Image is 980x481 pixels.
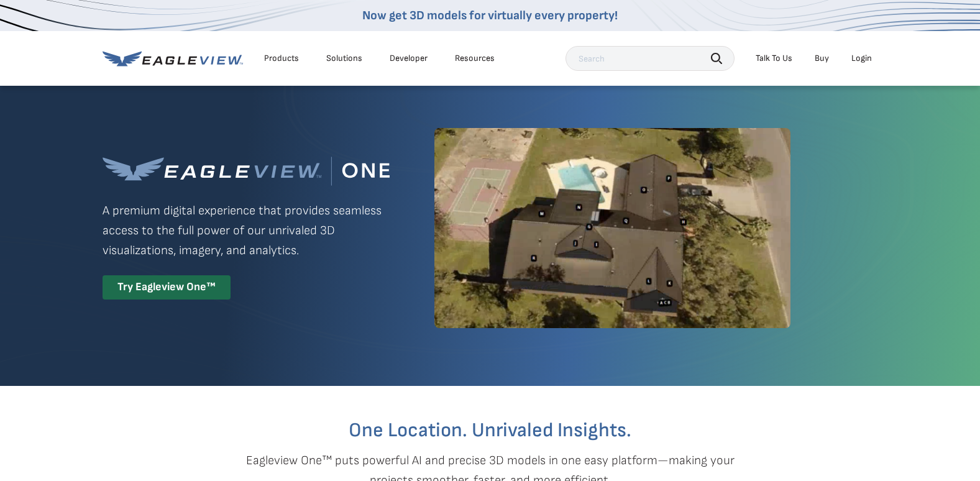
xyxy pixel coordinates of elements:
[756,53,792,64] div: Talk To Us
[362,8,618,23] a: Now get 3D models for virtually every property!
[455,53,495,64] div: Resources
[103,157,390,186] img: Eagleview One™
[112,421,869,441] h2: One Location. Unrivaled Insights.
[390,53,428,64] a: Developer
[815,53,829,64] a: Buy
[326,53,362,64] div: Solutions
[103,201,390,260] p: A premium digital experience that provides seamless access to the full power of our unrivaled 3D ...
[851,53,872,64] div: Login
[566,46,735,71] input: Search
[264,53,299,64] div: Products
[103,275,231,300] div: Try Eagleview One™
